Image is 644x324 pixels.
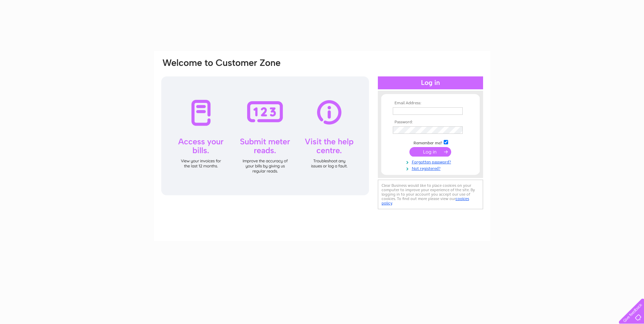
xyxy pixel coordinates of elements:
[409,147,451,157] input: Submit
[393,165,470,171] a: Not registered?
[378,180,483,209] div: Clear Business would like to place cookies on your computer to improve your experience of the sit...
[391,120,470,125] th: Password:
[382,196,469,205] a: cookies policy
[391,101,470,106] th: Email Address:
[393,158,470,165] a: Forgotten password?
[391,139,470,146] td: Remember me?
